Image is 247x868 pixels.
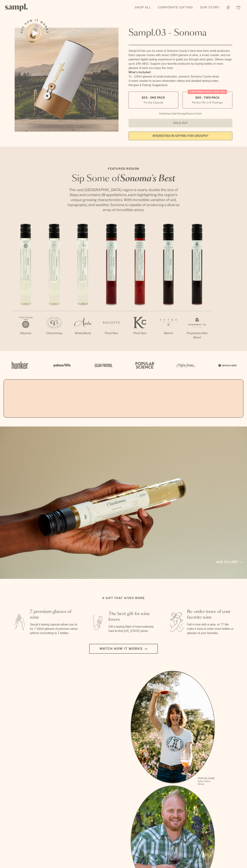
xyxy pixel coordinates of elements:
a: Shop All [133,4,153,11]
small: Perfect For 2-4 Tastings [192,101,223,104]
p: Albarino [11,331,40,335]
a: Our Story [198,4,221,11]
button: Sold Out [128,119,232,127]
img: Sampl logo [5,4,28,11]
p: Proprietary Red Blend [183,331,211,340]
p: The vast [GEOGRAPHIC_DATA] region is nearly double the size of Napa and contains 18 appellations,... [66,187,181,212]
img: Artboard_1_c8cd28af-0030-4af1-819c-248e302c7f06_x450.png [9,358,31,373]
img: Artboard_4_28b4d326-c26e-48f9-9c80-911f17d6414e_x450.png [133,358,155,373]
li: Recipes & Pairing Suggestions [128,83,232,87]
h3: 7 premium glasses of wine [30,609,79,620]
p: Chardonnay [40,331,69,335]
img: Artboard_7_5b34974b-f019-449e-91fb-745f8d0877ee_x450.png [216,358,238,373]
div: Sampl.03 lets you try some of Sonoma County's best wine from small producers. Each capsule comes ... [128,49,232,70]
span: $88 - Two Pack [195,96,220,100]
span: $55 - One Pack [142,96,165,100]
button: See how it works [25,23,45,43]
img: Artboard_3_0b291449-6e8c-4d07-b2c2-3f3601a19cd1_x450.png [175,358,196,373]
p: Featured Region [66,167,181,171]
li: A smart coaster to access winemaker videos and detailed tasting notes. [128,79,232,83]
li: 7x - 100ml glasses of small production, premium Sonoma County wines [128,74,232,79]
a: Corporate Gifting [156,4,195,11]
button: Watch how it works [89,644,158,654]
p: Fall in love with a wine, or 7? We make it easy to order more bottles or glasses of your favorites. [187,622,236,635]
a: interested in gifting for groups? [128,132,232,140]
p: [PERSON_NAME] Sutro, Sutro Wines [198,777,215,785]
h3: The best gift for wine lovers [109,611,157,622]
li: Christmas Sale Pricing Shown In Cart [157,112,203,115]
strong: What’s Included: [128,71,151,74]
em: Sonoma's Best [120,174,175,183]
img: Artboard_6_04f9a106-072f-468a-bdd7-f11783b05722_x450.png [51,358,72,373]
img: Sampl.03 - Sonoma [15,28,119,132]
p: White Blend [69,331,97,335]
small: Try the Capsule [143,101,163,104]
p: Pinot Noir [97,331,126,335]
h2: Sip Some of [66,174,181,183]
p: Gift a tasting flight of hand-selected, hard-to-find [US_STATE] wines. [109,625,157,633]
p: Sampl's tasting capsule allows you to try 7 100ml glasses of premium wines without committing to ... [30,622,79,635]
p: Merlot [154,331,183,335]
div: Christmas SALE! Save 20% [188,90,227,94]
h1: Sampl.03 - Sonoma [128,28,232,38]
img: Artboard_5_7fdae55a-36fd-43f7-8bfd-f74a06a2878e_x450.png [92,358,114,373]
h2: A gift that gives more [102,596,145,600]
h3: Re-order more of your favorite wine [187,609,236,620]
p: Pinot Noir [126,331,154,335]
a: Add to cart [216,560,242,565]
